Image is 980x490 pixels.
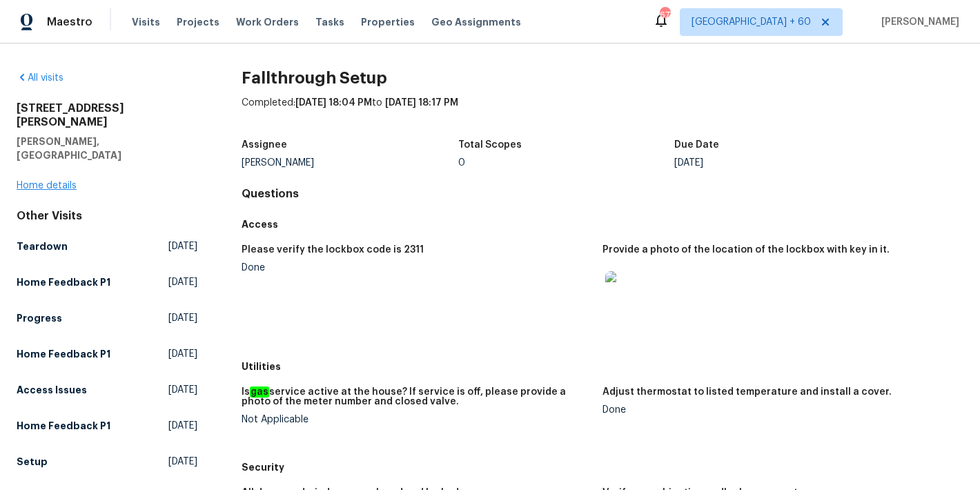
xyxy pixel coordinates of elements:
[17,209,197,223] div: Other Visits
[17,306,197,331] a: Progress[DATE]
[168,239,197,253] span: [DATE]
[17,270,197,295] a: Home Feedback P1[DATE]
[242,96,963,132] div: Completed: to
[602,387,892,397] h5: Adjust thermostat to listed temperature and install a cover.
[602,245,890,255] h5: Provide a photo of the location of the lockbox with key in it.
[242,217,963,231] h5: Access
[17,378,197,402] a: Access Issues[DATE]
[242,360,963,373] h5: Utilities
[242,460,963,474] h5: Security
[431,15,521,29] span: Geo Assignments
[242,158,458,168] div: [PERSON_NAME]
[168,347,197,361] span: [DATE]
[660,8,669,22] div: 677
[17,311,62,325] h5: Progress
[17,181,77,190] a: Home details
[17,239,68,253] h5: Teardown
[602,405,952,415] div: Done
[242,140,287,150] h5: Assignee
[132,15,160,29] span: Visits
[17,275,110,289] h5: Home Feedback P1
[242,387,591,406] h5: Is service active at the house? If service is off, please provide a photo of the meter number and...
[385,98,458,108] span: [DATE] 18:17 PM
[17,449,197,474] a: Setup[DATE]
[458,158,675,168] div: 0
[17,135,197,162] h5: [PERSON_NAME], [GEOGRAPHIC_DATA]
[17,455,48,469] h5: Setup
[17,101,197,129] h2: [STREET_ADDRESS][PERSON_NAME]
[177,15,219,29] span: Projects
[242,71,963,85] h2: Fallthrough Setup
[315,17,344,27] span: Tasks
[236,15,299,29] span: Work Orders
[17,73,63,83] a: All visits
[168,455,197,469] span: [DATE]
[17,234,197,259] a: Teardown[DATE]
[674,140,719,150] h5: Due Date
[17,342,197,366] a: Home Feedback P1[DATE]
[295,98,372,108] span: [DATE] 18:04 PM
[242,415,591,424] div: Not Applicable
[361,15,415,29] span: Properties
[242,187,963,201] h4: Questions
[17,413,197,438] a: Home Feedback P1[DATE]
[17,347,110,361] h5: Home Feedback P1
[17,383,87,397] h5: Access Issues
[168,311,197,325] span: [DATE]
[242,263,591,273] div: Done
[876,15,959,29] span: [PERSON_NAME]
[242,245,424,255] h5: Please verify the lockbox code is 2311
[168,419,197,433] span: [DATE]
[692,15,811,29] span: [GEOGRAPHIC_DATA] + 60
[17,419,110,433] h5: Home Feedback P1
[168,383,197,397] span: [DATE]
[168,275,197,289] span: [DATE]
[47,15,92,29] span: Maestro
[458,140,522,150] h5: Total Scopes
[250,386,269,398] em: gas
[674,158,891,168] div: [DATE]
